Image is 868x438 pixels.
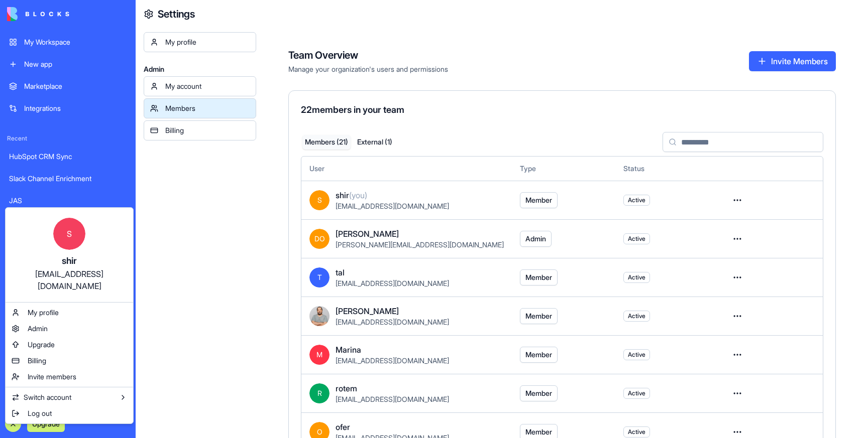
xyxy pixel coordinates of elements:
div: JAS [9,196,127,206]
div: HubSpot CRM Sync [9,152,127,162]
a: Upgrade [8,337,131,353]
span: Billing [28,356,46,366]
div: Slack Channel Enrichment [9,174,127,184]
span: Switch account [24,392,71,402]
span: Log out [28,408,52,418]
a: Sshir[EMAIL_ADDRESS][DOMAIN_NAME] [8,210,131,300]
a: Invite members [8,369,131,385]
span: Invite members [28,372,76,382]
a: Billing [8,353,131,369]
a: Admin [8,321,131,337]
a: My profile [8,305,131,321]
span: Admin [28,324,48,334]
div: shir [16,254,123,268]
span: Recent [3,134,133,142]
div: [EMAIL_ADDRESS][DOMAIN_NAME] [16,268,123,292]
span: My profile [28,308,59,318]
span: S [53,218,85,250]
span: Upgrade [28,340,55,350]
